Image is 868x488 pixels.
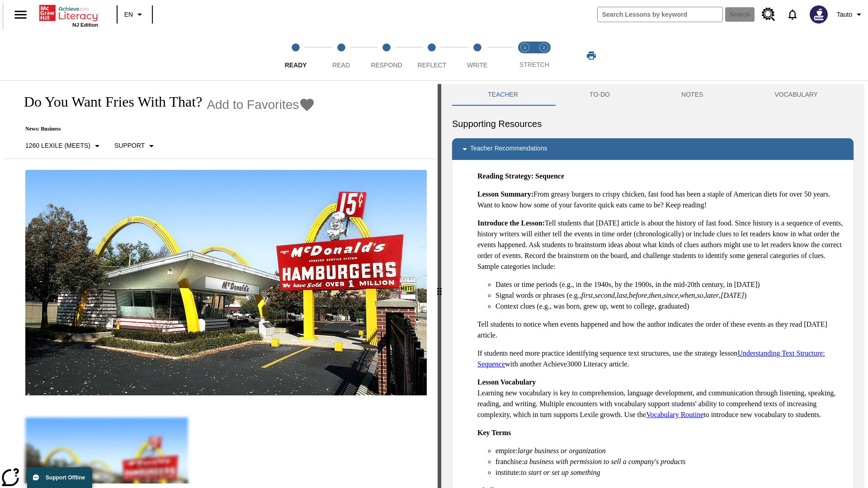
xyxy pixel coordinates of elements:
em: second [595,291,615,299]
span: EN [124,10,133,19]
strong: Sequence [535,172,564,180]
button: Read step 2 of 5 [315,31,367,80]
p: Tell students that [DATE] article is about the history of fast food. Since history is a sequence ... [477,218,846,272]
em: before [629,291,647,299]
span: Read [332,61,350,69]
p: 1260 Lexile (Meets) [25,141,90,150]
p: News: Business [14,126,315,132]
span: NJ Edition [72,22,98,28]
button: Teacher [452,84,554,106]
a: Understanding Text Structure: Sequence [477,349,825,368]
img: Avatar [810,5,828,23]
em: since [663,291,678,299]
button: Language: EN, Select a language [120,6,149,23]
span: Respond [371,61,402,69]
em: a business with permission to sell a company's products [524,458,686,465]
em: when [680,291,695,299]
button: Stretch Read step 1 of 2 [512,31,538,80]
p: Tell students to notice when events happened and how the author indicates the order of these even... [477,319,846,341]
button: Add to Favorites - Do You Want Fries With That? [207,97,315,113]
input: search field [598,7,722,22]
span: Reflect [418,61,447,69]
em: so [697,291,703,299]
p: Support [114,141,145,150]
span: Ready [285,61,307,69]
div: Press Enter or Spacebar and then press right and left arrow keys to move the slider [438,84,441,488]
div: activity [441,84,864,488]
a: Notifications [781,3,804,26]
button: Support Offline [27,467,92,488]
strong: Lesson Vocabulary [477,378,536,386]
text: 1 [524,45,526,50]
button: Write step 5 of 5 [451,31,504,80]
em: then [649,291,661,299]
em: large business or organization [518,447,606,455]
div: Instructional Panel Tabs [452,84,854,106]
button: VOCABULARY [739,84,854,106]
h1: Do You Want Fries With That? [14,94,202,110]
p: Learning new vocabulary is key to comprehension, language development, and communication through ... [477,377,846,420]
button: Reflect step 4 of 5 [406,31,458,80]
p: From greasy burgers to crispy chicken, fast food has been a staple of American diets for over 50 ... [477,189,846,211]
p: Teacher Recommendations [470,144,547,155]
button: Respond step 3 of 5 [360,31,413,80]
strong: Key Terms [477,429,511,436]
text: 2 [542,45,545,50]
strong: Lesson Summary: [477,190,533,198]
strong: Introduce the Lesson: [477,219,545,227]
em: later [705,291,719,299]
li: franchise: [495,456,846,467]
em: to start or set up something [521,469,600,476]
li: institute: [495,467,846,478]
button: Ready step 1 of 5 [269,31,322,80]
span: Write [467,61,487,69]
li: Signal words or phrases (e.g., , , , , , , , , , ) [495,290,846,301]
span: STRETCH [519,61,549,68]
a: Vocabulary Routine [646,411,703,418]
li: Dates or time periods (e.g., in the 1940s, by the 1900s, in the mid-20th century, in [DATE]) [495,279,846,290]
button: Profile/Settings [833,6,868,23]
button: Stretch Respond step 2 of 2 [531,31,557,80]
button: Print [577,47,606,64]
div: reading [4,84,438,483]
button: NOTES [646,84,739,106]
h6: Supporting Resources [452,117,854,131]
p: If students need more practice identifying sequence text structures, use the strategy lesson with... [477,348,846,370]
button: Scaffolds, Support [111,138,160,154]
li: empire: [495,446,846,456]
em: first [581,291,593,299]
button: Select a new avatar [804,3,833,26]
span: Tauto [837,10,852,19]
a: Resource Center, Will open in new tab [756,2,781,27]
span: Support Offline [46,474,85,481]
div: Teacher Recommendations [452,138,854,160]
li: Context clues (e.g., was born, grew up, went to college, graduated) [495,301,846,312]
img: One of the first McDonald's stores, with the iconic red sign and golden arches. [25,170,427,396]
button: Select Lexile, 1260 Lexile (Meets) [22,138,106,154]
div: Home [39,3,98,28]
button: TO-DO [554,84,646,106]
span: Add to Favorites [207,98,299,112]
em: last [617,291,627,299]
em: [DATE] [721,291,744,299]
strong: Reading Strategy: [477,172,533,180]
button: Open side menu [7,1,34,28]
